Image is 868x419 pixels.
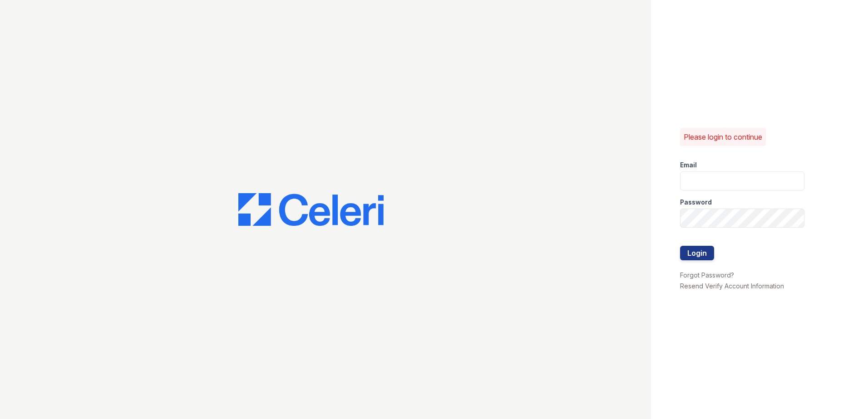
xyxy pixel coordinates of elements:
p: Please login to continue [684,132,762,142]
a: Resend Verify Account Information [680,282,784,290]
a: Forgot Password? [680,271,734,279]
img: CE_Logo_Blue-a8612792a0a2168367f1c8372b55b34899dd931a85d93a1a3d3e32e68fde9ad4.png [238,193,384,226]
button: Login [680,246,714,260]
label: Email [680,161,697,170]
label: Password [680,198,712,207]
